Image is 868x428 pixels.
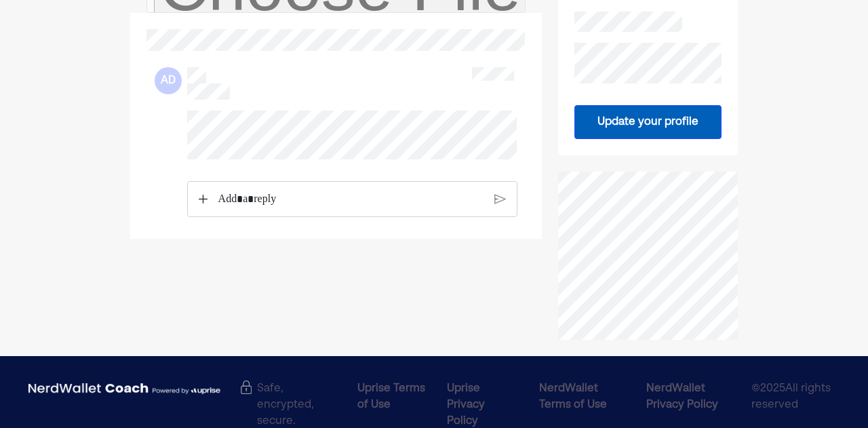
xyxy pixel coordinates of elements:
[155,67,182,94] div: AD
[241,381,341,393] div: Safe, encrypted, secure.
[211,182,491,217] div: Rich Text Editor. Editing area: main
[539,381,625,413] div: NerdWallet Terms of Use
[646,381,734,413] div: NerdWallet Privacy Policy
[357,381,425,413] div: Uprise Terms of Use
[574,105,722,139] button: Update your profile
